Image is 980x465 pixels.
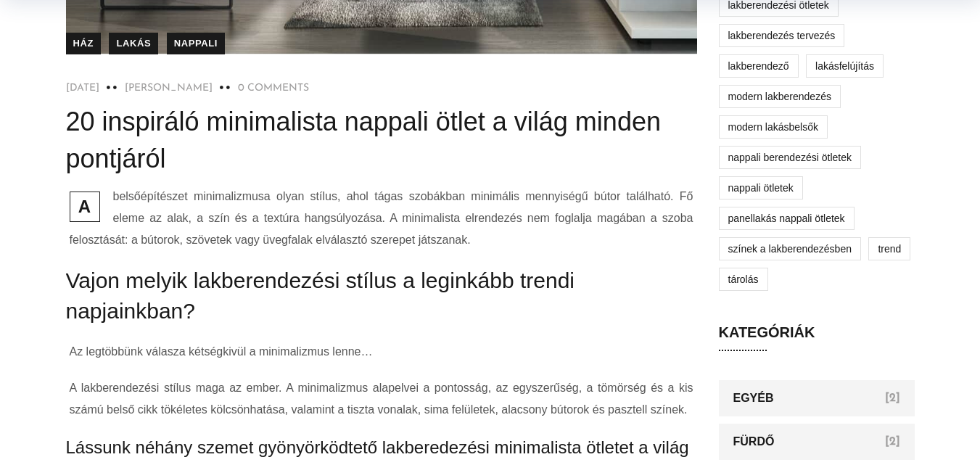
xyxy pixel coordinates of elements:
a: lakberendezés tervezés (2 elem) [719,24,845,47]
a: Trend (3 elem) [868,237,910,260]
a: Nappali [167,33,225,54]
a: lakberendező (6 elem) [719,54,799,78]
a: Egyéb [719,380,915,416]
h3: 20 inspiráló minimalista nappali ötlet a világ minden pontjáról [66,104,697,177]
a: panellakás nappali ötletek (1 elem) [719,207,855,230]
a: 0 Comments [238,83,309,94]
span: [2] [885,436,900,448]
a: [DATE] [66,83,99,94]
a: modern lakberendezés (9 elem) [719,85,841,108]
a: Ház [66,33,102,54]
a: színek a lakberendezésben (1 elem) [719,237,861,260]
a: modern lakásbelsők (2 elem) [719,115,828,139]
a: tárolás (1 elem) [719,268,768,291]
span: [2] [885,392,900,404]
a: Lakás [109,33,158,54]
h4: Vajon melyik lakberendezési stílus a leginkább trendi napjainkban? [66,266,697,326]
a: lakásfelújítás (1 elem) [806,54,884,78]
p: belsőépítészet minimalizmusa olyan stílus, ahol tágas szobákban minimális mennyiségű bútor találh... [70,186,693,251]
h6: Kategóriák [719,322,915,351]
a: nappali ötletek (6 elem) [719,176,803,199]
span: A [70,192,100,222]
a: [PERSON_NAME] [125,83,213,94]
a: Fürdő [719,424,915,460]
p: A lakberendezési stílus maga az ember. A minimalizmus alapelvei a pontosság, az egyszerűség, a tö... [70,377,693,421]
a: nappali berendezési ötletek (1 elem) [719,146,861,169]
p: Az legtöbbünk válasza kétségkivül a minimalizmus lenne… [70,341,693,363]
